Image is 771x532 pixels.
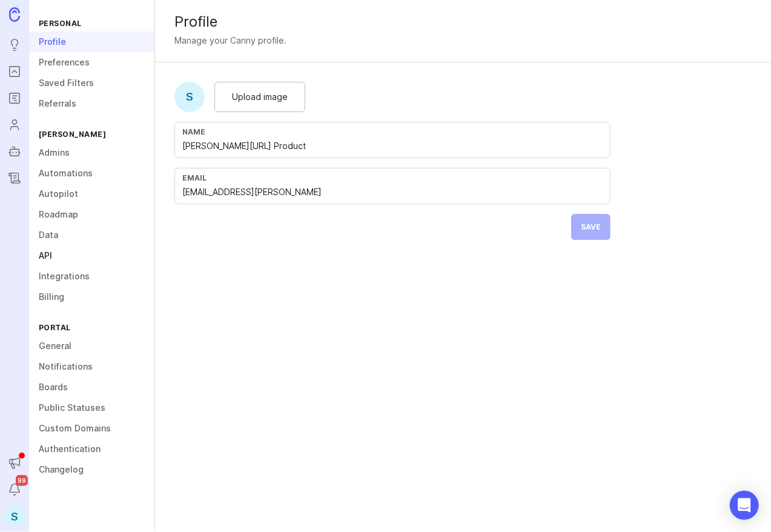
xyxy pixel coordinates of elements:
[29,73,154,93] a: Saved Filters
[29,287,154,307] a: Billing
[182,127,603,136] div: Name
[4,452,25,474] button: Announcements
[29,52,154,73] a: Preferences
[4,479,25,500] button: Notifications
[29,319,154,336] div: Portal
[29,142,154,163] a: Admins
[4,114,25,136] a: Users
[174,15,752,29] div: Profile
[29,93,154,114] a: Referrals
[29,163,154,184] a: Automations
[4,505,25,527] button: S
[29,225,154,245] a: Data
[4,141,25,162] a: Autopilot
[29,459,154,480] a: Changelog
[29,126,154,142] div: [PERSON_NAME]
[730,491,759,520] div: Open Intercom Messenger
[232,90,288,104] span: Upload image
[29,439,154,459] a: Authentication
[174,34,286,47] div: Manage your Canny profile.
[29,418,154,439] a: Custom Domains
[29,266,154,287] a: Integrations
[4,167,25,189] a: Changelog
[182,173,603,182] div: Email
[29,377,154,397] a: Boards
[29,397,154,418] a: Public Statuses
[29,245,154,266] a: API
[16,475,28,486] span: 99
[4,87,25,109] a: Roadmaps
[4,61,25,82] a: Portal
[29,336,154,356] a: General
[4,34,25,56] a: Ideas
[29,204,154,225] a: Roadmap
[29,184,154,204] a: Autopilot
[29,15,154,32] div: Personal
[29,356,154,377] a: Notifications
[174,82,205,112] div: S
[9,7,20,21] img: Canny Home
